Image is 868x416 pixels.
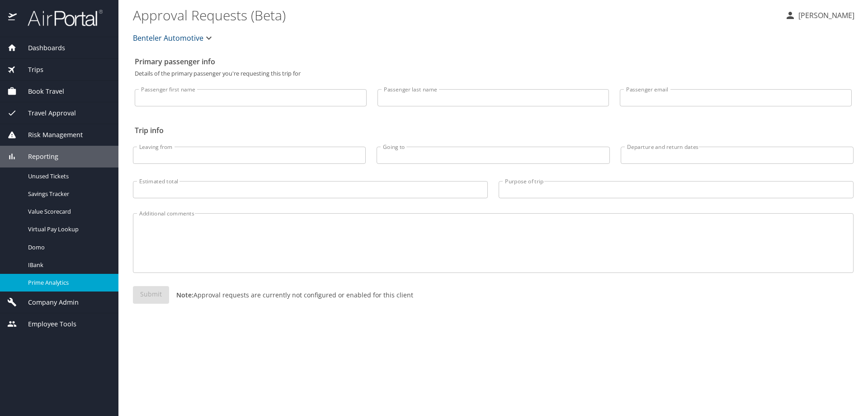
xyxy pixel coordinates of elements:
[18,9,103,27] img: airportal-logo.png
[28,225,108,234] span: Virtual Pay Lookup
[17,86,64,96] span: Book Travel
[133,1,778,29] h1: Approval Requests (Beta)
[28,243,108,252] span: Domo
[28,172,108,181] span: Unused Tickets
[28,278,108,287] span: Prime Analytics
[8,9,18,27] img: icon-airportal.png
[17,43,65,53] span: Dashboards
[169,290,413,300] p: Approval requests are currently not configured or enabled for this client
[781,7,858,24] button: [PERSON_NAME]
[17,297,79,307] span: Company Admin
[796,10,854,21] p: [PERSON_NAME]
[28,261,108,269] span: IBank
[28,190,108,198] span: Savings Tracker
[17,130,83,140] span: Risk Management
[28,207,108,216] span: Value Scorecard
[135,123,852,138] h2: Trip info
[135,71,852,77] p: Details of the primary passenger you're requesting this trip for
[17,108,76,118] span: Travel Approval
[133,32,203,44] span: Benteler Automotive
[17,152,58,162] span: Reporting
[17,65,43,75] span: Trips
[17,319,76,329] span: Employee Tools
[176,291,193,299] strong: Note:
[129,29,218,47] button: Benteler Automotive
[135,54,852,69] h2: Primary passenger info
